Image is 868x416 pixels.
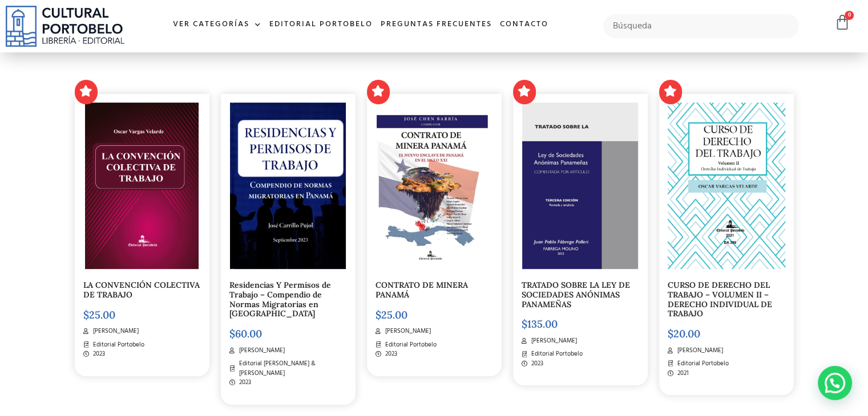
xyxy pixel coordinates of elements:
[382,327,431,336] span: [PERSON_NAME]
[236,346,285,356] span: [PERSON_NAME]
[675,359,729,369] span: Editorial Portobelo
[229,327,262,340] bdi: 60.00
[668,280,772,319] a: CURSO DE DERECHO DEL TRABAJO – VOLUMEN II – DERECHO INDIVIDUAL DE TRABAJO
[376,308,407,321] bdi: 25.00
[668,327,700,340] bdi: 20.00
[522,103,637,269] img: PORTADA elegida AMAZON._page-0001
[265,13,377,37] a: Editorial Portobelo
[90,349,105,359] span: 2023
[496,13,552,37] a: Contacto
[675,369,689,378] span: 2021
[83,308,89,321] span: $
[382,340,437,350] span: Editorial Portobelo
[230,103,346,269] img: img20231003_15474135
[522,280,630,309] a: TRATADO SOBRE LA LEY DE SOCIEDADES ANÓNIMAS PANAMEÑAS
[382,349,397,359] span: 2023
[236,378,251,388] span: 2023
[236,359,341,378] span: Editorial [PERSON_NAME] & [PERSON_NAME]
[229,327,235,340] span: $
[668,103,785,269] img: OSCAR_VARGAS
[85,103,199,269] img: portada convencion colectiva-03
[675,346,723,356] span: [PERSON_NAME]
[528,336,577,346] span: [PERSON_NAME]
[90,327,139,336] span: [PERSON_NAME]
[376,280,468,300] a: CONTRATO DE MINERA PANAMÁ
[83,280,200,300] a: LA CONVENCIÓN COLECTIVA DE TRABAJO
[522,317,527,331] span: $
[83,308,115,321] bdi: 25.00
[603,14,799,38] input: Búsqueda
[528,359,543,369] span: 2023
[522,317,558,331] bdi: 135.00
[229,280,331,319] a: Residencias Y Permisos de Trabajo – Compendio de Normas Migratorias en [GEOGRAPHIC_DATA]
[528,349,583,359] span: Editorial Portobelo
[845,11,854,20] span: 0
[668,327,673,340] span: $
[169,13,265,37] a: Ver Categorías
[90,340,144,350] span: Editorial Portobelo
[377,13,496,37] a: Preguntas frecuentes
[376,308,381,321] span: $
[834,14,850,31] a: 0
[377,103,491,269] img: PORTADA FINAL (2)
